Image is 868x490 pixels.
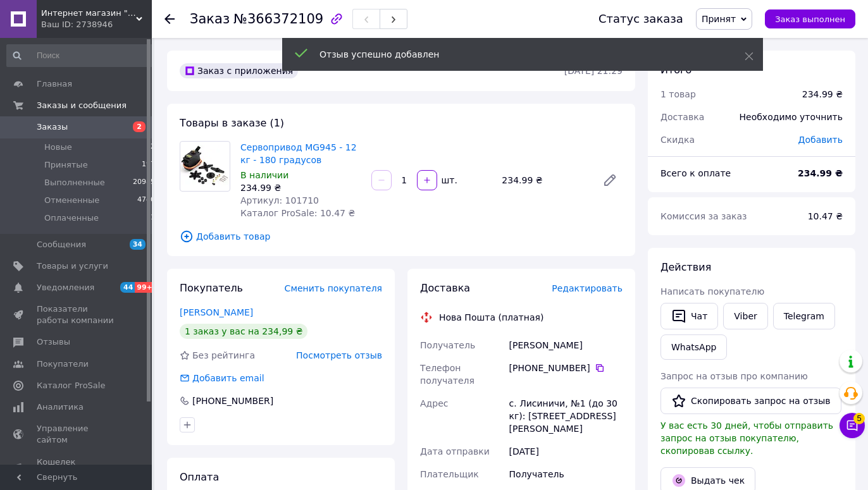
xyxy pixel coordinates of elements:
span: Сообщения [37,239,86,250]
div: Отзыв успешно добавлен [319,48,713,61]
div: Заказ с приложения [180,63,298,78]
span: Редактировать [552,283,623,293]
a: WhatsApp [660,334,727,360]
div: Необходимо уточнить [732,103,850,131]
div: Добавить email [178,372,266,384]
button: Чат [660,303,718,329]
span: Аналитика [37,401,84,413]
div: Вернуться назад [164,13,175,25]
span: Интернет магазин "E-To4Ka" [41,8,136,19]
span: Главная [37,78,72,90]
span: Покупатель [180,282,243,294]
div: [PERSON_NAME] [507,334,625,357]
span: Написать покупателю [660,286,764,297]
span: Сменить покупателя [285,283,382,293]
div: 1 заказ у вас на 234,99 ₴ [180,324,307,339]
span: Дата отправки [420,446,490,456]
div: шт. [438,174,459,187]
a: Редактировать [597,168,623,193]
span: Заказы [37,121,68,133]
span: Принятые [44,159,88,171]
span: Товары в заказе (1) [180,117,284,129]
div: с. Лисиничи, №1 (до 30 кг): [STREET_ADDRESS][PERSON_NAME] [507,392,625,440]
span: №366372109 [233,11,323,27]
span: Показатели работы компании [37,303,117,326]
span: 1 товар [660,89,696,99]
span: Добавить [798,135,843,145]
div: Статус заказа [598,13,683,25]
div: Нова Пошта (платная) [436,311,547,324]
span: Покупатели [37,358,89,370]
a: Viber [723,303,767,329]
span: Управление сайтом [37,423,117,446]
div: 234.99 ₴ [497,171,592,189]
span: Всего к оплате [660,168,731,178]
span: У вас есть 30 дней, чтобы отправить запрос на отзыв покупателю, скопировав ссылку. [660,420,833,456]
span: 4740 [137,195,155,206]
div: [PHONE_NUMBER] [191,395,275,407]
button: Скопировать запрос на отзыв [660,388,841,414]
div: Получатель [507,463,625,486]
span: Добавить товар [180,230,623,243]
div: [PHONE_NUMBER] [509,362,623,374]
span: 2 [133,121,146,132]
span: Новые [44,142,72,153]
button: Чат с покупателем5 [840,413,865,438]
span: Уведомления [37,282,94,293]
span: Заказ [190,11,230,27]
span: Плательщик [420,469,479,479]
input: Поиск [6,44,156,67]
span: Заказ выполнен [775,15,845,24]
a: [PERSON_NAME] [180,307,253,317]
span: 197 [142,159,155,171]
div: 234.99 ₴ [802,88,843,101]
span: Оплаченные [44,212,99,224]
img: Сервопривод MG945 - 12 кг - 180 градусов [180,145,230,187]
span: Доставка [660,112,704,122]
div: Ваш ID: 2738946 [41,19,152,30]
span: Каталог ProSale: 10.47 ₴ [240,208,355,218]
button: Заказ выполнен [765,9,855,28]
span: Адрес [420,398,448,408]
span: Товары и услуги [37,260,108,272]
span: Кошелек компании [37,456,117,479]
span: Без рейтинга [192,350,255,360]
span: Посмотреть отзыв [296,350,382,360]
span: 5 [853,413,865,424]
span: 10.47 ₴ [808,211,843,221]
span: Заказы и сообщения [37,100,127,111]
a: Сервопривод MG945 - 12 кг - 180 градусов [240,142,357,165]
span: Комиссия за заказ [660,211,747,221]
a: Telegram [773,303,835,329]
span: Отмененные [44,195,99,206]
span: В наличии [240,170,288,180]
span: Выполненные [44,177,105,188]
b: 234.99 ₴ [798,168,843,178]
span: 20985 [133,177,155,188]
span: 1 [151,212,155,224]
span: Запрос на отзыв про компанию [660,371,808,381]
span: Получатель [420,340,475,350]
span: 2 [151,142,155,153]
span: 99+ [135,282,156,293]
span: 34 [130,239,146,250]
span: 44 [120,282,135,293]
div: [DATE] [507,440,625,463]
span: Скидка [660,135,695,145]
span: Телефон получателя [420,363,474,386]
span: Оплата [180,471,219,483]
div: 234.99 ₴ [240,181,361,194]
span: Доставка [420,282,470,294]
span: Принят [702,14,736,24]
span: Каталог ProSale [37,380,105,391]
div: Добавить email [191,372,266,384]
span: Артикул: 101710 [240,195,319,205]
span: Действия [660,261,711,273]
span: Отзывы [37,336,70,348]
